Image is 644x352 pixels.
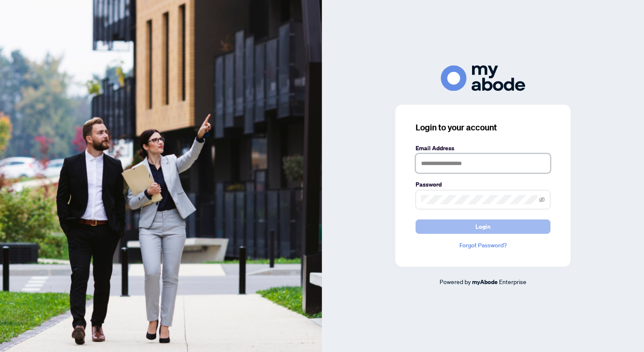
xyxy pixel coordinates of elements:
[539,197,545,203] span: eye-invisible
[472,277,498,287] a: myAbode
[441,65,525,91] img: ma-logo
[416,122,550,133] h3: Login to your account
[416,219,550,234] button: Login
[475,220,491,233] span: Login
[440,278,471,285] span: Powered by
[499,278,526,285] span: Enterprise
[416,144,550,153] label: Email Address
[416,180,550,189] label: Password
[416,241,550,250] a: Forgot Password?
